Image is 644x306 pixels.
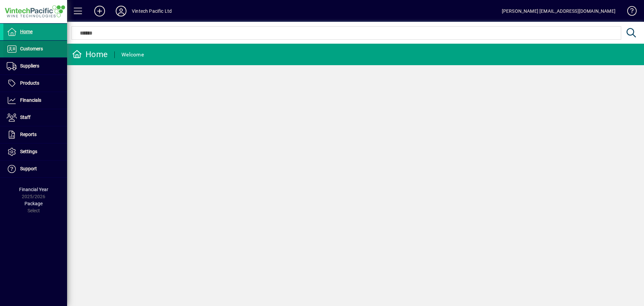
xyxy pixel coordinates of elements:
[3,75,67,92] a: Products
[3,161,67,177] a: Support
[132,6,172,16] div: Vintech Pacific Ltd
[20,149,37,154] span: Settings
[3,126,67,143] a: Reports
[110,5,132,17] button: Profile
[3,58,67,75] a: Suppliers
[3,143,67,160] a: Settings
[24,201,43,206] span: Package
[20,29,33,34] span: Home
[20,115,31,120] span: Staff
[20,46,43,51] span: Customers
[19,187,48,192] span: Financial Year
[72,49,108,60] div: Home
[121,49,144,60] div: Welcome
[622,1,636,23] a: Knowledge Base
[502,6,615,16] div: [PERSON_NAME] [EMAIL_ADDRESS][DOMAIN_NAME]
[20,132,37,137] span: Reports
[89,5,110,17] button: Add
[3,109,67,126] a: Staff
[20,97,41,103] span: Financials
[20,166,37,171] span: Support
[20,80,39,86] span: Products
[20,63,39,69] span: Suppliers
[3,41,67,57] a: Customers
[3,92,67,109] a: Financials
